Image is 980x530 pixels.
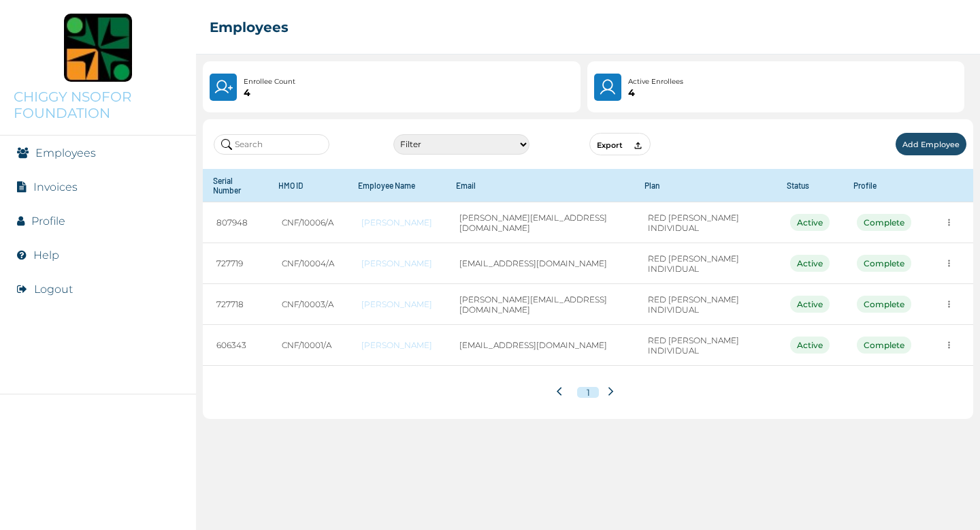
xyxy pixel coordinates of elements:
button: Add Employee [896,133,966,155]
td: [PERSON_NAME][EMAIL_ADDRESS][DOMAIN_NAME] [446,284,635,325]
div: Active [790,296,830,313]
td: CNF/10006/A [268,202,348,243]
a: [PERSON_NAME] [361,217,432,228]
input: Search [214,134,329,155]
p: 4 [628,87,683,98]
th: Email [446,169,635,202]
button: more [938,212,960,233]
div: Active [790,214,830,231]
p: Active Enrollees [628,76,683,87]
p: 4 [244,87,295,98]
td: RED [PERSON_NAME] INDIVIDUAL [634,243,777,284]
td: [EMAIL_ADDRESS][DOMAIN_NAME] [446,325,635,366]
button: more [938,294,960,315]
img: UserPlus.219544f25cf47e120833d8d8fc4c9831.svg [214,78,233,97]
a: Invoices [33,181,78,193]
td: 727719 [203,243,268,284]
button: Export [589,133,651,155]
div: Complete [857,255,911,272]
td: 807948 [203,202,268,243]
button: more [938,253,960,274]
img: User.4b94733241a7e19f64acd675af8f0752.svg [598,78,618,97]
th: Serial Number [203,169,268,202]
td: [PERSON_NAME][EMAIL_ADDRESS][DOMAIN_NAME] [446,202,635,243]
td: [EMAIL_ADDRESS][DOMAIN_NAME] [446,243,635,284]
a: [PERSON_NAME] [361,299,432,309]
button: 1 [577,387,599,398]
td: RED [PERSON_NAME] INDIVIDUAL [634,325,777,366]
a: Help [33,249,59,262]
th: HMO ID [268,169,348,202]
th: Profile [843,169,925,202]
a: [PERSON_NAME] [361,258,432,268]
td: 727718 [203,284,268,325]
div: Complete [857,337,911,354]
p: CHIGGY NSOFOR FOUNDATION [14,89,182,121]
div: Active [790,337,830,354]
td: 606343 [203,325,268,366]
h2: Employees [210,19,289,35]
th: Plan [634,169,777,202]
div: Complete [857,296,911,313]
img: Company [64,14,132,82]
a: [PERSON_NAME] [361,340,432,350]
td: CNF/10001/A [268,325,348,366]
button: more [938,334,960,356]
a: Employees [35,146,96,159]
a: Profile [31,215,65,228]
td: RED [PERSON_NAME] INDIVIDUAL [634,284,777,325]
button: Logout [34,283,73,296]
th: Employee Name [348,169,446,202]
th: Status [777,169,843,202]
td: CNF/10003/A [268,284,348,325]
div: Complete [857,214,911,231]
div: Active [790,255,830,272]
img: RelianceHMO's Logo [14,496,182,516]
td: CNF/10004/A [268,243,348,284]
p: Enrollee Count [244,76,295,87]
td: RED [PERSON_NAME] INDIVIDUAL [634,202,777,243]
